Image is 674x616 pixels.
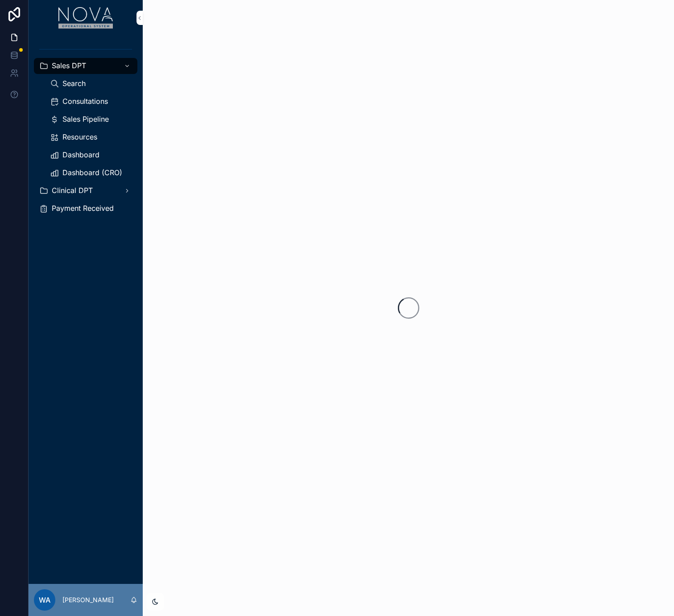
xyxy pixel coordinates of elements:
[52,61,86,70] span: Sales DPT
[62,595,114,604] p: [PERSON_NAME]
[39,595,50,605] span: WA
[62,115,109,124] span: Sales Pipeline
[62,79,86,88] span: Search
[62,132,97,142] span: Resources
[62,168,122,177] span: Dashboard (CRO)
[45,76,137,92] a: Search
[45,111,137,127] a: Sales Pipeline
[45,147,137,163] a: Dashboard
[45,165,137,181] a: Dashboard (CRO)
[34,58,137,74] a: Sales DPT
[45,129,137,145] a: Resources
[34,201,137,217] a: Payment Received
[52,204,114,213] span: Payment Received
[52,186,93,195] span: Clinical DPT
[58,7,113,29] img: App logo
[62,150,99,160] span: Dashboard
[62,97,108,106] span: Consultations
[29,36,143,228] div: scrollable content
[45,94,137,110] a: Consultations
[34,183,137,199] a: Clinical DPT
